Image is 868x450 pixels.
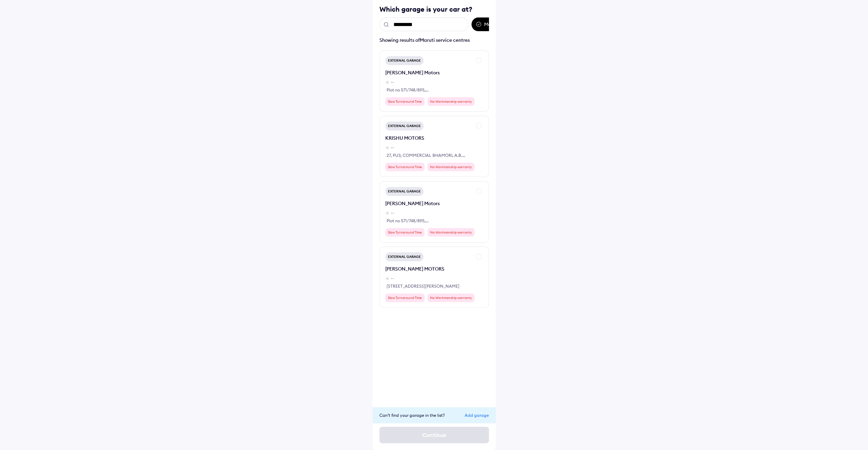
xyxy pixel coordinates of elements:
[385,97,425,106] div: Slow Turnaround Time
[385,265,461,272] div: [PERSON_NAME] MOTORS
[385,69,471,76] div: [PERSON_NAME] Motors
[385,122,424,130] div: External Garage
[385,135,471,141] div: KRISHU MOTORS
[385,211,389,215] img: star-grey.svg
[427,97,475,106] div: No Workmanship warranty
[385,200,471,207] div: [PERSON_NAME] Motors
[385,228,425,237] div: Slow Turnaround Time
[471,17,503,31] div: Maruti
[387,152,470,159] div: 27, PU3, COMMERCIAL BHAMORI, A.B. [GEOGRAPHIC_DATA], [GEOGRAPHIC_DATA], [GEOGRAPHIC_DATA], 452001
[385,187,424,196] div: External Garage
[385,146,389,150] img: star-grey.svg
[379,37,489,43] div: Showing results of Maruti service centres
[391,275,394,282] div: --
[385,80,389,84] img: star-grey.svg
[387,283,459,289] div: [STREET_ADDRESS][PERSON_NAME]
[379,4,489,14] div: Which garage is your car at?
[465,413,489,418] div: Add garage
[427,293,475,302] div: No Workmanship warranty
[391,79,394,85] div: --
[383,22,389,28] img: search.svg
[391,210,394,216] div: --
[385,276,389,280] img: star-grey.svg
[387,218,470,224] div: Plot no 571/748/895, [GEOGRAPHIC_DATA], [GEOGRAPHIC_DATA] Near [GEOGRAPHIC_DATA] 751018
[385,163,425,171] div: Slow Turnaround Time
[385,293,425,302] div: Slow Turnaround Time
[427,228,475,237] div: No Workmanship warranty
[385,56,424,65] div: External Garage
[391,145,394,151] div: --
[427,163,475,171] div: No Workmanship warranty
[385,252,424,261] div: External Garage
[379,413,445,418] span: Can’t find your garage in the list?
[387,87,470,93] div: Plot no 571/748/895, [GEOGRAPHIC_DATA], [GEOGRAPHIC_DATA] Near [GEOGRAPHIC_DATA] 751018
